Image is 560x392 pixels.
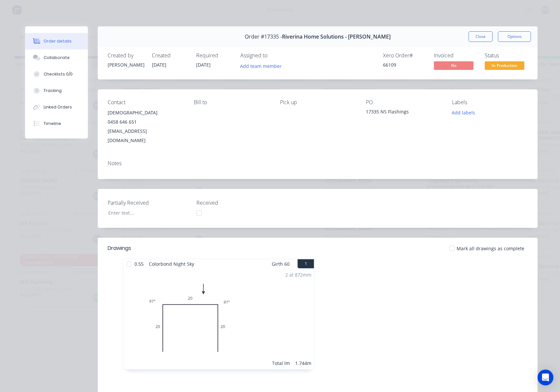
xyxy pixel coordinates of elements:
div: 66109 [383,61,426,68]
div: [DEMOGRAPHIC_DATA]0458 646 651[EMAIL_ADDRESS][DOMAIN_NAME] [108,108,183,145]
div: Created [152,52,188,59]
button: Timeline [25,115,88,132]
span: Riverina Home Solutions - [PERSON_NAME] [282,34,391,40]
div: Invoiced [434,52,477,59]
div: Collaborate [44,55,70,61]
span: No [434,61,473,70]
div: 1.744m [295,360,311,367]
span: Colorbond Night Sky [146,259,197,269]
div: [DEMOGRAPHIC_DATA] [108,108,183,117]
button: In Production [485,61,524,71]
span: Order #17335 - [245,34,282,40]
button: Order details [25,33,88,49]
button: Tracking [25,82,88,99]
button: Linked Orders [25,99,88,115]
span: 0.55 [132,259,146,269]
div: Pick up [280,99,356,106]
button: Add labels [448,108,479,117]
button: 1 [297,259,314,268]
span: Mark all drawings as complete [457,245,524,252]
div: Required [196,52,232,59]
button: Collaborate [25,49,88,66]
button: Checklists 0/0 [25,66,88,82]
div: Assigned to [240,52,306,59]
div: 2 at 872mm [285,271,311,278]
button: Close [469,31,493,42]
span: [DATE] [196,62,211,68]
div: Drawings [108,244,131,252]
div: [EMAIL_ADDRESS][DOMAIN_NAME] [108,127,183,145]
div: 0458 646 651 [108,117,183,127]
div: 020202091º91º2 at 872mmTotal lm1.744m [123,269,314,369]
span: [DATE] [152,62,166,68]
div: PO [366,99,441,106]
label: Received [196,199,279,207]
div: Total lm [272,360,290,367]
div: [PERSON_NAME] [108,61,144,68]
div: Open Intercom Messenger [538,370,553,385]
div: Tracking [44,88,62,94]
div: Bill to [194,99,269,106]
label: Partially Received [108,199,190,207]
div: Labels [452,99,528,106]
div: Notes [108,160,528,166]
div: Status [485,52,528,59]
div: Contact [108,99,183,106]
span: In Production [485,61,524,70]
span: Girth 60 [272,259,290,269]
button: Add team member [237,61,285,70]
div: Checklists 0/0 [44,71,73,77]
div: Xero Order # [383,52,426,59]
button: Options [498,31,531,42]
div: Created by [108,52,144,59]
button: Add team member [240,61,285,70]
div: 17335 NS Flashings [366,108,441,117]
div: Timeline [44,121,61,127]
div: Order details [44,38,72,44]
div: Linked Orders [44,104,72,110]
